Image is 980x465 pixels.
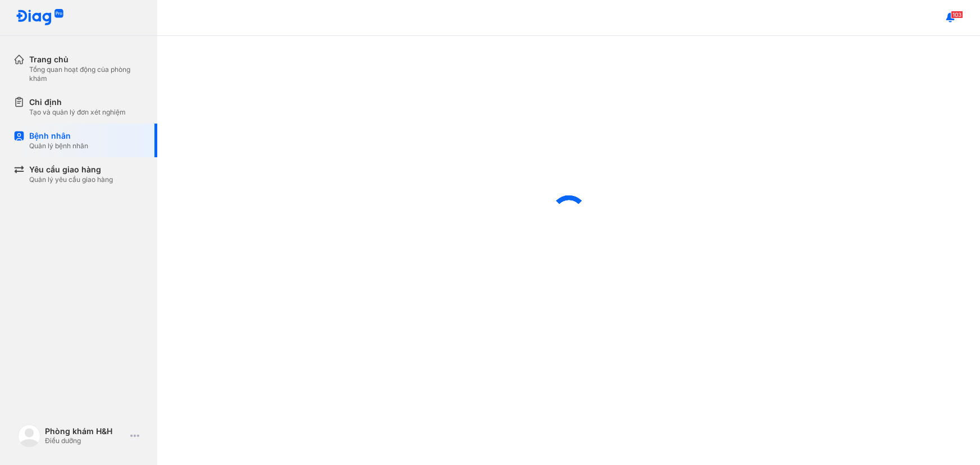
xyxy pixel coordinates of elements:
div: Quản lý yêu cầu giao hàng [29,175,113,184]
div: Trang chủ [29,54,144,65]
div: Điều dưỡng [45,436,126,445]
div: Bệnh nhân [29,130,88,142]
div: Tổng quan hoạt động của phòng khám [29,65,144,83]
div: Chỉ định [29,97,126,108]
div: Phòng khám H&H [45,426,126,436]
img: logo [16,9,64,26]
div: Quản lý bệnh nhân [29,142,88,151]
img: logo [18,425,40,447]
span: 103 [951,11,963,19]
div: Yêu cầu giao hàng [29,164,113,175]
div: Tạo và quản lý đơn xét nghiệm [29,108,126,117]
